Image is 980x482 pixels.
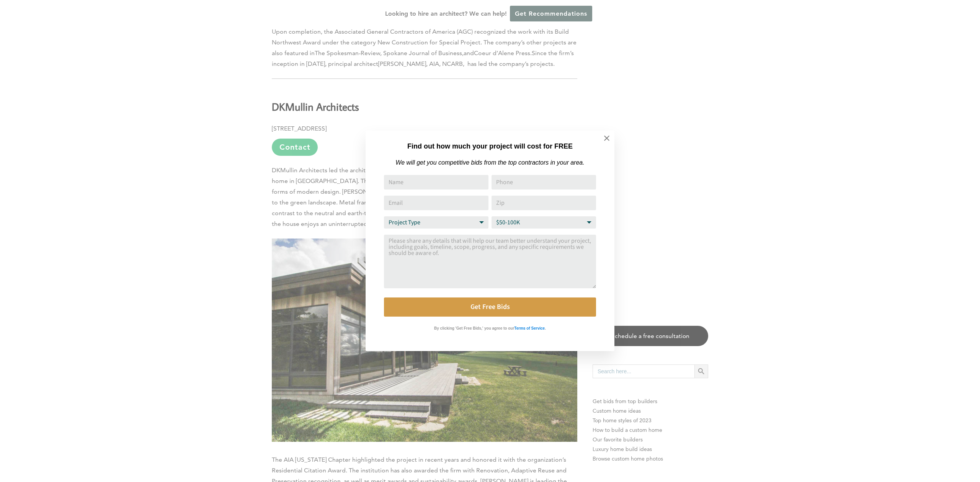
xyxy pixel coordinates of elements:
a: Terms of Service [514,324,545,331]
select: Project Type [384,216,488,229]
em: We will get you competitive bids from the top contractors in your area. [395,159,584,166]
button: Close [593,125,620,152]
button: Get Free Bids [384,297,596,317]
iframe: Drift Widget Chat Controller [833,427,971,473]
textarea: Comment or Message [384,235,596,288]
input: Zip [492,196,596,210]
input: Phone [492,175,596,190]
input: Email Address [384,196,488,210]
input: Name [384,175,488,190]
strong: . [545,326,546,330]
strong: Terms of Service [514,326,545,330]
select: Budget Range [492,216,596,229]
strong: Find out how much your project will cost for FREE [407,142,573,150]
strong: By clicking 'Get Free Bids,' you agree to our [434,326,514,330]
